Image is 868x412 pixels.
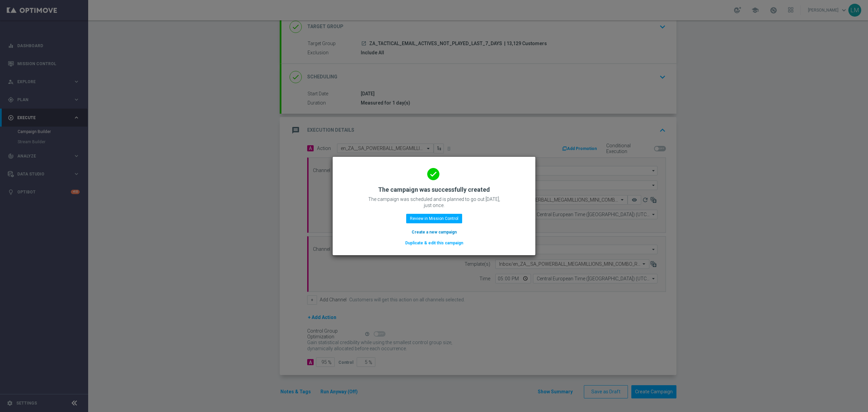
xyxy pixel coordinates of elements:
[405,239,464,247] button: Duplicate & edit this campaign
[427,168,439,180] i: done
[366,196,502,208] p: The campaign was scheduled and is planned to go out [DATE], just once.
[406,214,462,223] button: Review in Mission Control
[411,228,457,236] button: Create a new campaign
[378,186,490,194] h2: The campaign was successfully created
